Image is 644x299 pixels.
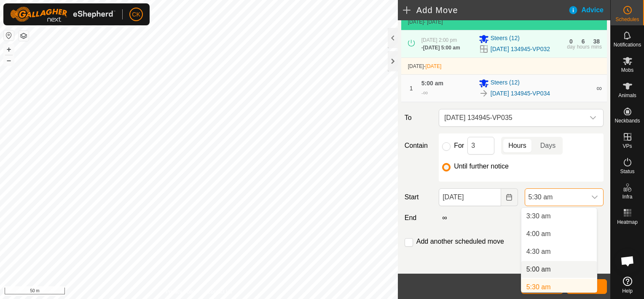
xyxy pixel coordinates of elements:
span: 5:30 am [525,189,586,206]
div: - [421,88,428,98]
h2: Add Move [403,5,568,15]
div: dropdown trigger [586,189,603,206]
label: To [401,109,435,127]
span: 4:00 am [526,229,551,239]
label: Add another scheduled move [416,238,504,245]
li: 5:30 am [521,279,597,296]
button: Reset Map [4,30,14,41]
div: mins [591,44,602,49]
span: 4:30 am [526,247,551,257]
span: Animals [618,93,636,98]
a: Privacy Policy [166,288,197,296]
span: [DATE] [426,63,442,69]
span: Neckbands [614,118,640,123]
span: [DATE] 5:00 am [423,45,460,51]
span: Hours [508,141,526,151]
li: 3:30 am [521,208,597,225]
span: Status [620,169,634,174]
span: [DATE] [408,19,424,25]
span: ∞ [423,89,428,96]
span: Notifications [614,42,641,47]
label: ∞ [439,214,450,221]
button: Map Layers [19,31,29,41]
span: Help [622,288,633,294]
label: Until further notice [454,163,509,170]
button: – [4,55,14,65]
span: Heatmap [617,220,638,225]
label: Start [401,192,435,202]
span: [DATE] 2:00 pm [421,37,457,43]
div: day [567,44,575,49]
span: 2025-08-17 134945-VP035 [441,109,585,126]
span: Infra [622,194,632,199]
div: - [421,44,460,52]
a: Help [611,273,644,297]
button: Choose Date [501,188,518,206]
div: 38 [593,38,600,44]
li: 5:00 am [521,261,597,278]
span: CK [132,10,140,19]
span: 1 [410,85,413,92]
button: + [4,44,14,54]
span: 5:00 am [421,80,443,87]
label: Contain [401,141,435,151]
span: 3:30 am [526,211,551,221]
a: Contact Us [207,288,232,296]
span: Steers (12) [491,34,520,44]
span: Steers (12) [491,78,520,88]
span: VPs [623,144,632,149]
span: 5:30 am [526,282,551,292]
li: 4:30 am [521,243,597,260]
div: dropdown trigger [585,109,601,126]
span: - [DATE] [424,19,443,25]
span: 5:00 am [526,264,551,275]
div: Advice [568,5,610,15]
label: End [401,213,435,223]
a: [DATE] 134945-VP034 [491,89,550,98]
label: For [454,142,464,149]
span: ∞ [596,84,602,92]
span: Days [540,141,555,151]
span: Schedules [615,17,639,22]
img: To [479,88,489,98]
img: Gallagher Logo [10,7,115,22]
li: 4:00 am [521,226,597,242]
div: hours [577,44,590,49]
div: 6 [582,38,585,44]
span: Mobs [621,68,633,73]
span: - [424,63,442,69]
a: Open chat [615,248,640,274]
div: 0 [569,38,573,44]
span: [DATE] [408,63,424,69]
a: [DATE] 134945-VP032 [491,45,550,54]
